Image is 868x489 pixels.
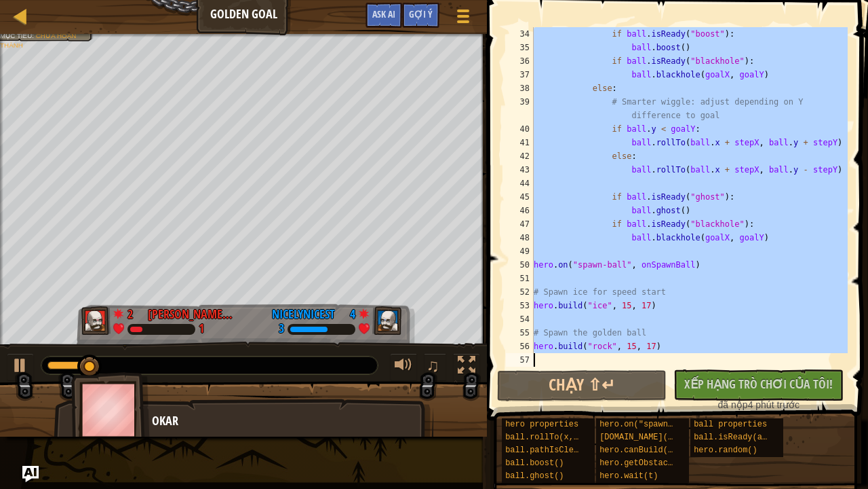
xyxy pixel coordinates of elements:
[497,370,667,401] button: Chạy ⇧↵
[71,372,150,448] img: thang_avatar_frame.png
[680,398,837,412] div: 4 phút trước
[694,433,796,442] span: ball.isReady(ability)
[366,3,402,28] button: Ask AI
[718,399,748,410] span: đã nộp
[506,258,534,272] div: 50
[506,95,534,122] div: 39
[506,272,534,285] div: 51
[506,177,534,190] div: 44
[506,81,534,95] div: 38
[599,433,722,442] span: [DOMAIN_NAME](type, x, y)
[506,204,534,217] div: 46
[506,27,534,41] div: 34
[7,353,34,381] button: ⌘ + P: Play
[22,466,39,482] button: Ask AI
[32,32,35,39] span: :
[506,340,534,353] div: 56
[599,458,717,468] span: hero.getObstacleAt(x, y)
[342,306,355,318] div: 4
[505,471,564,481] span: ball.ghost()
[506,122,534,136] div: 40
[372,7,395,20] span: Ask AI
[506,68,534,81] div: 37
[506,312,534,326] div: 54
[684,376,833,393] span: Xếp hạng trò chơi của tôi!
[152,412,420,430] div: Okar
[505,420,578,429] span: hero properties
[506,285,534,299] div: 52
[506,299,534,312] div: 53
[372,306,402,335] img: thang_avatar_frame.png
[409,7,433,20] span: Gợi ý
[279,323,284,336] div: 3
[694,420,767,429] span: ball properties
[148,306,236,323] div: [PERSON_NAME] Hai [PERSON_NAME]
[127,306,141,318] div: 2
[506,41,534,54] div: 35
[506,136,534,149] div: 41
[506,353,534,367] div: 57
[505,458,564,468] span: ball.boost()
[424,353,447,381] button: ♫
[506,54,534,68] div: 36
[427,355,440,376] span: ♫
[673,369,844,401] button: Xếp hạng trò chơi của tôi!
[506,149,534,163] div: 42
[506,231,534,244] div: 48
[390,353,417,381] button: Tùy chỉnh âm lượng
[81,306,111,335] img: thang_avatar_frame.png
[505,446,612,455] span: ball.pathIsClear(x, y)
[599,446,692,455] span: hero.canBuild(x, y)
[694,446,757,455] span: hero.random()
[506,326,534,340] div: 55
[599,471,658,481] span: hero.wait(t)
[446,3,480,35] button: Hiện game menu
[505,433,588,442] span: ball.rollTo(x, y)
[506,190,534,204] div: 45
[199,323,204,336] div: 1
[506,163,534,177] div: 43
[453,353,480,381] button: Bật tắt chế độ toàn màn hình
[272,306,335,323] div: nicelynicest
[506,217,534,231] div: 47
[599,420,717,429] span: hero.on("spawn-ball", f)
[506,244,534,258] div: 49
